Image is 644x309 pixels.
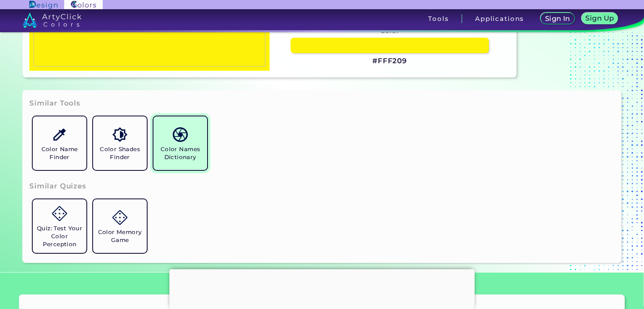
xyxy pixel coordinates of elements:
[587,15,613,21] h5: Sign Up
[29,98,80,108] h3: Similar Tools
[150,113,210,173] a: Color Names Dictionary
[112,210,127,225] img: icon_game.svg
[546,15,569,22] h5: Sign In
[29,181,86,191] h3: Similar Quizes
[90,113,150,173] a: Color Shades Finder
[29,1,57,9] img: ArtyClick Design logo
[29,113,90,173] a: Color Name Finder
[36,145,83,161] h5: Color Name Finder
[583,13,616,24] a: Sign Up
[169,269,475,307] iframe: Advertisement
[36,224,83,248] h5: Quiz: Test Your Color Perception
[173,127,187,142] img: icon_color_names_dictionary.svg
[90,196,150,256] a: Color Memory Game
[29,196,90,256] a: Quiz: Test Your Color Perception
[96,228,143,244] h5: Color Memory Game
[372,56,407,66] h3: #FFF209
[112,127,127,142] img: icon_color_shades.svg
[52,127,67,142] img: icon_color_name_finder.svg
[542,13,573,24] a: Sign In
[475,15,524,22] h3: Applications
[52,206,67,221] img: icon_game.svg
[428,15,449,22] h3: Tools
[23,13,82,28] img: logo_artyclick_colors_white.svg
[157,145,204,161] h5: Color Names Dictionary
[96,145,143,161] h5: Color Shades Finder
